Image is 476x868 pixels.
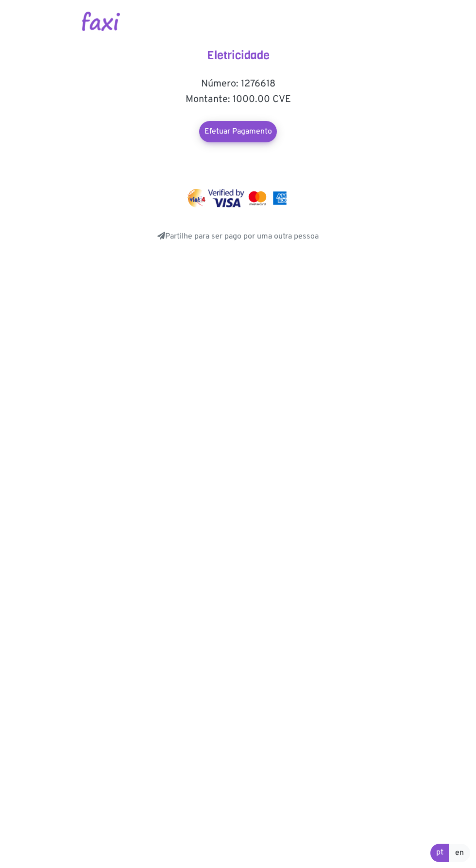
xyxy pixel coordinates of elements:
[187,189,206,207] img: vinti4
[246,189,269,207] img: mastercard
[141,78,335,90] h5: Número: 1276618
[199,121,277,142] a: Efetuar Pagamento
[141,94,335,105] h5: Montante: 1000.00 CVE
[141,49,335,63] h4: Eletricidade
[271,189,289,207] img: mastercard
[449,844,470,862] a: en
[208,189,244,207] img: visa
[157,232,319,241] a: Partilhe para ser pago por uma outra pessoa
[430,844,449,862] a: pt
